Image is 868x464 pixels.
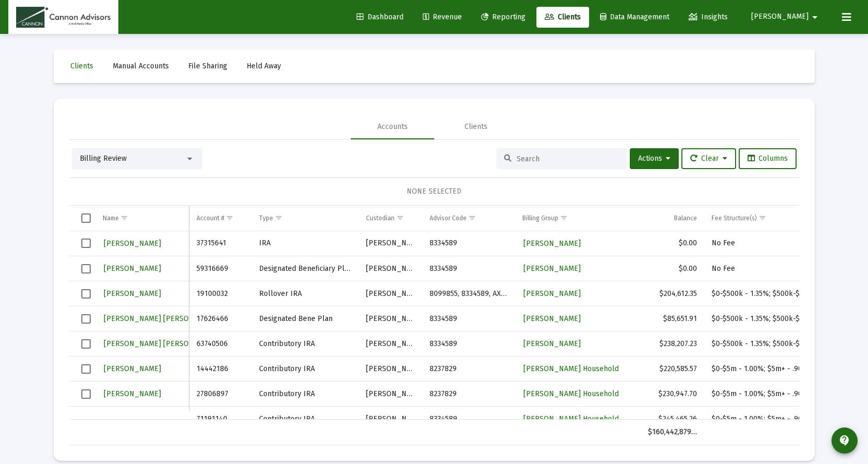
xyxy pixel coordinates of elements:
a: Clients [536,7,589,28]
td: Contributory IRA [252,407,359,432]
span: [PERSON_NAME] [104,264,161,273]
div: Advisor Code [430,214,467,222]
span: Billing Review [80,154,127,163]
span: Clients [70,62,93,70]
span: Clear [690,154,727,163]
td: [PERSON_NAME] [359,281,422,306]
a: [PERSON_NAME] [522,261,582,276]
div: Select all [81,213,91,223]
td: [PERSON_NAME] [359,306,422,331]
td: Contributory IRA [252,356,359,382]
a: [PERSON_NAME] [522,236,582,251]
div: Type [259,214,273,222]
span: File Sharing [188,62,227,70]
span: [PERSON_NAME] [PERSON_NAME] [104,339,221,348]
td: 8237829 [422,382,515,407]
td: 8334589 [422,256,515,281]
span: Manual Accounts [113,62,169,70]
td: [PERSON_NAME] [359,356,422,382]
button: [PERSON_NAME] [PERSON_NAME] [103,336,222,351]
span: Columns [748,154,788,163]
td: Column Name [95,206,189,231]
td: Contributory IRA [252,331,359,356]
td: 17626466 [189,306,252,331]
td: $238,207.23 [641,331,704,356]
button: Clear [681,148,736,169]
td: 8334589 [422,407,515,432]
div: NONE SELECTED [78,186,791,197]
a: Insights [680,7,736,28]
td: Contributory IRA [252,382,359,407]
div: Select row [81,239,91,248]
img: Dashboard [16,7,111,28]
input: Search [517,154,619,163]
mat-icon: arrow_drop_down [809,7,821,28]
td: Column Account # [189,206,252,231]
a: [PERSON_NAME] [522,336,582,351]
span: Show filter options for column 'Name' [120,214,128,222]
span: Data Management [600,13,669,21]
a: [PERSON_NAME] Household [522,386,620,401]
a: Dashboard [348,7,412,28]
span: Insights [689,13,728,21]
td: 63740506 [189,331,252,356]
div: Balance [674,214,697,222]
button: [PERSON_NAME] [PERSON_NAME] [103,311,222,326]
td: 8334589 [422,306,515,331]
div: $160,442,879.35 [648,427,697,437]
a: [PERSON_NAME] [522,286,582,301]
td: [PERSON_NAME] [359,331,422,356]
span: [PERSON_NAME] [523,239,581,248]
a: File Sharing [180,56,236,77]
span: Show filter options for column 'Custodian' [396,214,404,222]
span: [PERSON_NAME] [523,289,581,298]
div: Fee Structure(s) [712,214,757,222]
span: [PERSON_NAME] Household [523,414,619,423]
td: [PERSON_NAME] [359,407,422,432]
a: [PERSON_NAME] [522,311,582,326]
span: Show filter options for column 'Advisor Code' [468,214,476,222]
span: [PERSON_NAME] [523,339,581,348]
a: [PERSON_NAME] Household [522,411,620,426]
div: Billing Group [522,214,558,222]
span: [PERSON_NAME] [104,389,161,398]
td: Column Billing Group [515,206,640,231]
td: $85,651.91 [641,306,704,331]
td: 59316669 [189,256,252,281]
td: 27806897 [189,382,252,407]
span: [PERSON_NAME] [104,239,161,248]
mat-icon: contact_support [838,434,851,447]
td: Column Advisor Code [422,206,515,231]
div: Select row [81,389,91,399]
div: Select row [81,364,91,374]
div: Select row [81,339,91,349]
td: [PERSON_NAME] [359,231,422,256]
td: [PERSON_NAME] [359,382,422,407]
div: Select row [81,314,91,324]
td: IRA [252,231,359,256]
td: $0.00 [641,231,704,256]
button: [PERSON_NAME] [103,286,162,301]
button: [PERSON_NAME] [103,261,162,276]
div: Select row [81,264,91,273]
span: Actions [638,154,670,163]
td: $0.00 [641,256,704,281]
span: [PERSON_NAME] [523,314,581,323]
button: [PERSON_NAME] [103,236,162,251]
td: Rollover IRA [252,281,359,306]
span: [PERSON_NAME] [104,364,161,373]
a: Manual Accounts [104,56,177,77]
td: [PERSON_NAME] [359,256,422,281]
td: 8334589 [422,231,515,256]
td: $204,612.35 [641,281,704,306]
button: Actions [630,148,679,169]
div: Account # [197,214,224,222]
td: Designated Bene Plan [252,306,359,331]
button: Columns [739,148,797,169]
span: Revenue [423,13,462,21]
td: 14442186 [189,356,252,382]
td: Designated Beneficiary Plan [252,256,359,281]
span: Show filter options for column 'Fee Structure(s)' [759,214,766,222]
span: Reporting [481,13,525,21]
a: Clients [62,56,102,77]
